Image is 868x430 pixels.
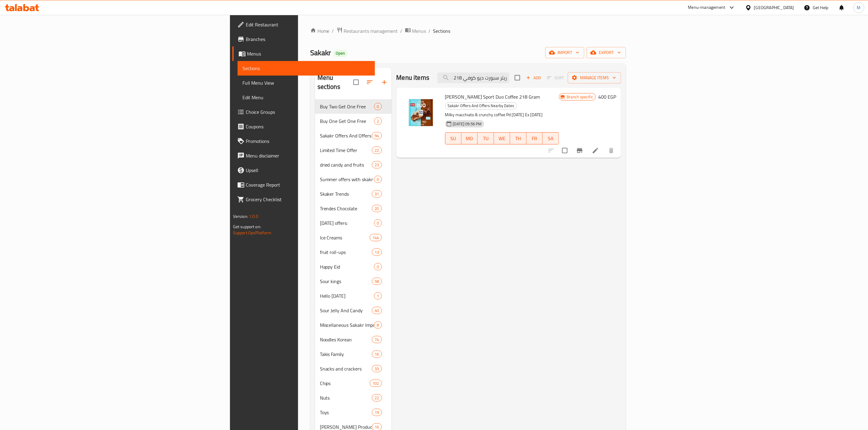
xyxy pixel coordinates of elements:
div: dried candy and fruits23 [315,157,392,172]
a: Coverage Report [232,178,375,192]
div: items [370,234,382,241]
div: items [372,336,382,343]
input: search [437,73,509,83]
div: items [372,190,382,198]
div: Noodles Korean [320,336,372,343]
div: [GEOGRAPHIC_DATA] [754,4,794,11]
img: Ritter Sport Duo Coffee 218 Gram [401,93,440,131]
span: Menus [247,50,370,57]
span: 2 [374,118,381,124]
span: Menu disclaimer [246,152,370,159]
span: 22 [372,395,381,401]
div: Summer offers with skakr0 [315,172,392,187]
a: Menus [232,46,375,61]
span: Add [525,74,542,81]
div: Limited Time Offer22 [315,143,392,157]
span: Get support on: [233,223,261,231]
span: 23 [372,162,381,168]
div: Ice Creams144 [315,230,392,245]
li: / [400,27,403,35]
span: Sakakr Offers And Offers Nearby Dates [320,132,372,139]
span: Grocery Checklist [246,196,370,203]
span: Version: [233,212,248,220]
div: Ice Creams [320,234,370,241]
a: Coupons [232,119,375,134]
span: 0 [374,264,381,270]
div: Chips102 [315,376,392,391]
div: Takis Family16 [315,347,392,361]
a: Promotions [232,134,375,148]
div: items [374,263,382,270]
div: Nuts22 [315,391,392,405]
span: Takis Family [320,350,372,358]
span: Branch specific [564,94,595,100]
div: items [372,350,382,358]
div: items [374,176,382,183]
button: Branch-specific-item [572,143,587,158]
span: Sour Jelly And Candy [320,307,372,314]
a: Edit menu item [592,147,599,154]
div: items [372,365,382,372]
span: Promotions [246,137,370,145]
div: fruit roll-ups13 [315,245,392,259]
span: 19 [372,410,381,415]
span: Buy One Get One Free [320,117,374,125]
span: Sour kings [320,278,372,285]
div: Sakakr Offers And Offers Nearby Dates [445,102,517,110]
span: M [857,4,861,11]
span: Coupons [246,123,370,130]
div: Skaker Trends [320,190,372,198]
span: TH [513,134,524,143]
div: items [374,103,382,110]
span: 8 [374,322,381,328]
span: Limited Time Offer [320,147,372,154]
div: items [372,307,382,314]
span: Select section first [543,73,568,83]
span: 0 [374,177,381,182]
span: Sections [433,27,451,35]
span: 22 [372,147,381,153]
a: Full Menu View [238,76,375,90]
a: Edit Menu [238,90,375,105]
span: SA [545,134,557,143]
span: Toys [320,409,372,416]
span: Buy Two Get One Free [320,103,374,110]
span: Happy Eid [320,263,374,270]
span: 13 [372,249,381,255]
div: Happy Eid0 [315,259,392,274]
span: Branches [246,36,370,43]
div: items [370,380,382,387]
div: Miscellaneous Sakakr Imports8 [315,318,392,332]
div: Skaker Trends31 [315,187,392,201]
a: Edit Restaurant [232,17,375,32]
span: Menus [412,27,426,35]
a: Menu disclaimer [232,148,375,163]
span: Sections [242,65,370,72]
span: 31 [372,191,381,197]
div: items [374,321,382,329]
button: WE [494,132,510,144]
span: 16 [372,424,381,430]
div: fruit roll-ups [320,249,372,256]
a: Sections [238,61,375,76]
button: Add section [377,75,392,90]
span: Miscellaneous Sakakr Imports [320,321,374,329]
div: Toys19 [315,405,392,420]
span: 144 [370,235,381,241]
button: SA [543,132,559,144]
span: TU [480,134,492,143]
div: items [372,161,382,168]
div: items [372,278,382,285]
h2: Menu items [396,73,430,82]
div: Snacks and crackers33 [315,361,392,376]
span: 0 [374,220,381,226]
span: 16 [372,351,381,357]
button: delete [604,143,619,158]
h6: 400 EGP [598,93,616,101]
